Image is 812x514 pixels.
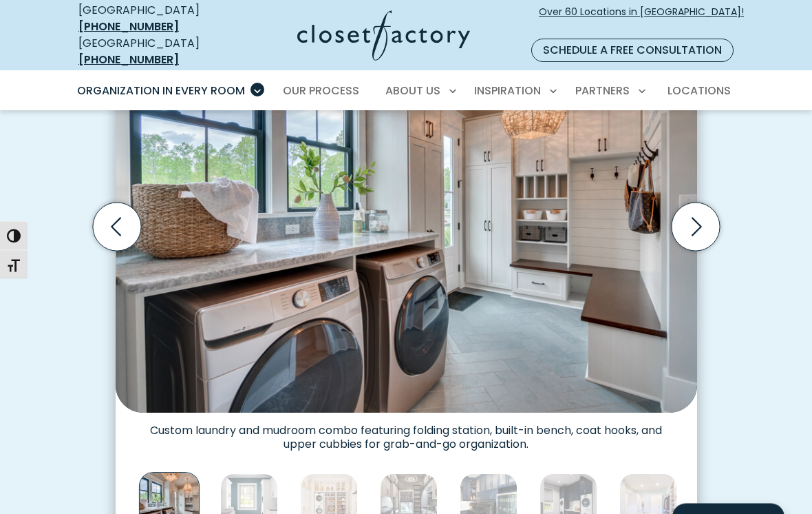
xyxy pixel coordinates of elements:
span: Partners [575,83,630,99]
img: Custom laundry room and mudroom with folding station, built-in bench, coat hooks, and white shake... [116,3,697,413]
nav: Primary Menu [67,72,745,110]
button: Next slide [666,198,725,257]
span: Over 60 Locations in [GEOGRAPHIC_DATA]! [539,5,744,34]
span: Inspiration [474,83,541,99]
span: Organization in Every Room [77,83,245,99]
a: [PHONE_NUMBER] [78,19,179,34]
figcaption: Custom laundry and mudroom combo featuring folding station, built-in bench, coat hooks, and upper... [116,413,697,452]
a: [PHONE_NUMBER] [78,52,179,68]
div: [GEOGRAPHIC_DATA] [78,35,228,68]
div: [GEOGRAPHIC_DATA] [78,2,228,35]
img: Closet Factory Logo [297,10,470,61]
span: Our Process [283,83,359,99]
span: Locations [667,83,731,99]
span: About Us [385,83,440,99]
button: Previous slide [87,198,147,257]
a: Schedule a Free Consultation [531,39,734,62]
